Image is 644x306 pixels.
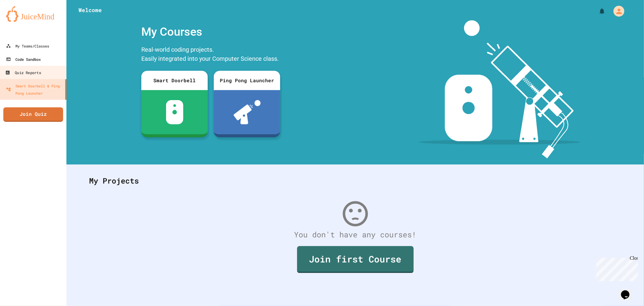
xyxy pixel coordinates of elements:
[141,71,208,90] div: Smart Doorbell
[6,42,49,50] div: My Teams/Classes
[587,6,607,16] div: My Notifications
[607,4,626,18] div: My Account
[2,2,42,38] div: Chat with us now!Close
[3,107,63,122] a: Join Quiz
[214,71,280,90] div: Ping Pong Launcher
[138,44,283,66] div: Real-world coding projects. Easily integrated into your Computer Science class.
[619,282,638,300] iframe: chat widget
[5,69,41,76] div: Quiz Reports
[419,20,581,158] img: banner-image-my-projects.png
[138,20,283,44] div: My Courses
[594,256,638,281] iframe: chat widget
[6,82,63,97] div: Smart Doorbell & Ping Pong Launcher
[297,246,414,273] a: Join first Course
[83,169,627,193] div: My Projects
[166,100,183,124] img: sdb-white.svg
[6,56,41,63] div: Code Sandbox
[6,6,60,22] img: logo-orange.svg
[234,100,261,124] img: ppl-with-ball.png
[83,229,627,240] div: You don't have any courses!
